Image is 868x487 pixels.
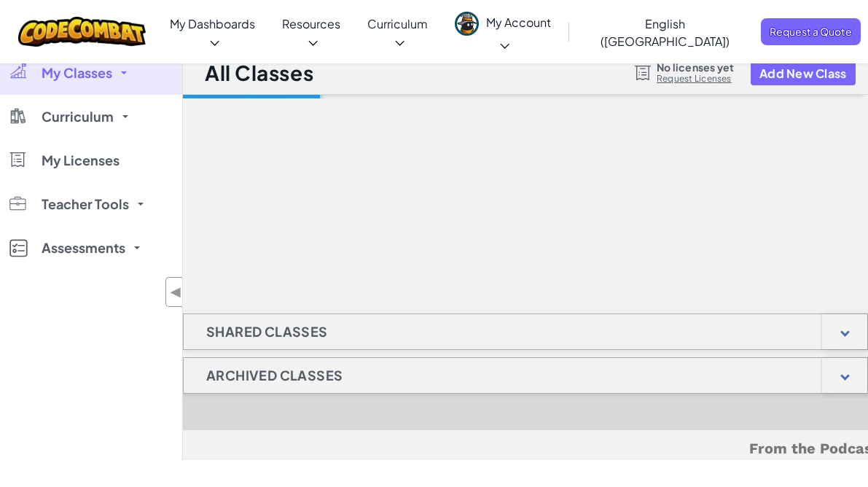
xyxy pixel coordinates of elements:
[657,73,734,85] a: Request Licenses
[170,16,255,31] span: My Dashboards
[751,61,856,85] button: Add New Class
[354,4,442,61] a: Curriculum
[170,281,182,303] span: ◀
[18,17,146,47] img: CodeCombat logo
[282,16,340,31] span: Resources
[761,18,861,45] a: Request a Quote
[184,313,351,350] h1: Shared Classes
[601,16,730,49] span: English ([GEOGRAPHIC_DATA])
[157,4,269,61] a: My Dashboards
[184,357,365,394] h1: Archived Classes
[42,154,120,167] span: My Licenses
[42,110,114,123] span: Curriculum
[574,4,757,61] a: English ([GEOGRAPHIC_DATA])
[657,61,734,73] span: No licenses yet
[486,15,551,52] span: My Account
[205,59,313,87] h1: All Classes
[42,198,129,211] span: Teacher Tools
[42,66,112,79] span: My Classes
[367,16,428,31] span: Curriculum
[455,12,479,36] img: avatar
[42,241,125,254] span: Assessments
[269,4,354,61] a: Resources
